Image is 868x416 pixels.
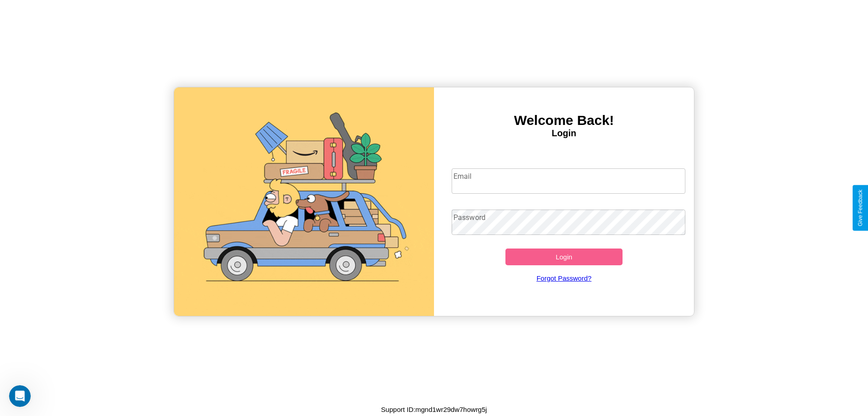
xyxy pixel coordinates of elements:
[434,113,694,128] h3: Welcome Back!
[434,128,694,139] h4: Login
[857,190,863,226] div: Give Feedback
[505,249,623,265] button: Login
[9,385,31,407] iframe: Intercom live chat
[174,87,434,316] img: gif
[381,403,487,416] p: Support ID: mgnd1wr29dw7howrg5j
[447,265,681,291] a: Forgot Password?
